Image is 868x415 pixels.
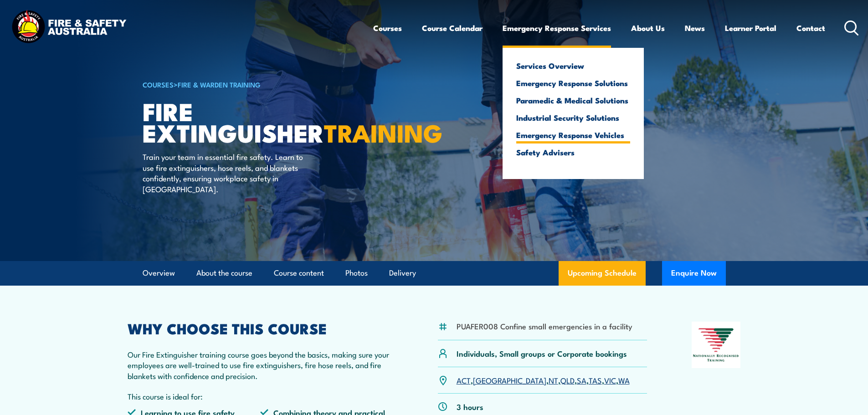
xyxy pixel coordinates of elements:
p: This course is ideal for: [128,391,394,401]
p: Individuals, Small groups or Corporate bookings [457,348,627,359]
h6: > [143,79,368,90]
a: Paramedic & Medical Solutions [516,96,630,104]
a: [GEOGRAPHIC_DATA] [473,374,546,385]
a: About Us [631,16,665,40]
p: 3 hours [457,401,483,412]
img: Nationally Recognised Training logo. [692,322,741,368]
a: Courses [373,16,402,40]
p: Train your team in essential fire safety. Learn to use fire extinguishers, hose reels, and blanke... [143,151,309,194]
strong: TRAINING [324,113,442,151]
a: VIC [604,374,616,385]
a: TAS [589,374,602,385]
button: Enquire Now [662,261,726,286]
a: Safety Advisers [516,148,630,156]
a: Delivery [389,261,416,285]
a: Overview [143,261,175,285]
a: Course Calendar [422,16,483,40]
p: , , , , , , , [457,375,630,385]
a: Emergency Response Vehicles [516,131,630,139]
a: COURSES [143,79,174,89]
a: Services Overview [516,61,630,70]
h2: WHY CHOOSE THIS COURSE [128,322,394,334]
a: QLD [560,374,575,385]
a: Emergency Response Services [503,16,611,40]
a: WA [618,374,630,385]
a: Fire & Warden Training [178,79,261,89]
p: Our Fire Extinguisher training course goes beyond the basics, making sure your employees are well... [128,349,394,381]
li: PUAFER008 Confine small emergencies in a facility [457,321,632,331]
a: Learner Portal [725,16,776,40]
a: ACT [457,374,471,385]
a: Course content [274,261,324,285]
a: SA [577,374,586,385]
a: Industrial Security Solutions [516,113,630,122]
a: News [685,16,705,40]
a: Photos [345,261,368,285]
h1: Fire Extinguisher [143,100,368,143]
a: Contact [796,16,825,40]
a: NT [549,374,558,385]
a: Upcoming Schedule [559,261,646,286]
a: Emergency Response Solutions [516,79,630,87]
a: About the course [196,261,252,285]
